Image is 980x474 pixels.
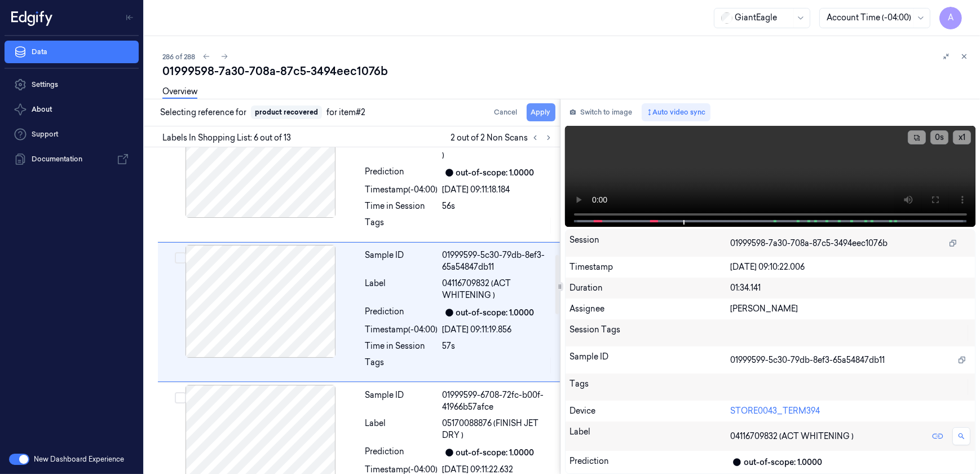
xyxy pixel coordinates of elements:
a: Overview [162,86,197,99]
button: A [939,7,962,29]
span: 2 out of 2 Non Scans [451,131,555,144]
div: Assignee [570,303,730,315]
div: 01999599-5c30-79db-8ef3-65a54847db11 [443,249,553,273]
div: Device [570,405,730,417]
div: Sample ID [365,389,438,413]
div: Sample ID [570,351,730,369]
div: Prediction [365,306,438,319]
div: Prediction [570,455,730,469]
div: Label [570,426,730,446]
span: 05170088876 (FINISH JET DRY ) [443,418,553,441]
button: Toggle Navigation [121,8,139,27]
button: Select row [175,252,186,264]
div: Timestamp (-04:00) [365,184,438,196]
button: Apply [527,103,555,121]
div: Timestamp [570,261,730,273]
div: 01999599-6708-72fc-b00f-41966b57afce [443,389,553,413]
button: About [5,98,139,121]
div: Label [365,278,438,301]
span: 01999598-7a30-708a-87c5-3494eec1076b [730,238,888,249]
span: 01999599-5c30-79db-8ef3-65a54847db11 [730,354,885,366]
div: out-of-scope: 1.0000 [456,307,535,319]
a: Data [5,41,139,63]
div: Duration [570,282,730,294]
span: 04116709832 (ACT WHITENING ) [730,431,854,442]
a: Support [5,123,139,146]
span: for item [326,107,365,118]
div: Prediction [365,166,438,179]
span: 04116709832 (ACT WHITENING ) [443,278,553,301]
div: out-of-scope: 1.0000 [456,167,535,179]
div: 01:34.141 [730,282,970,294]
div: STORE0043_TERM394 [730,405,970,417]
span: 30521231100 (TRAVEL TRIAL ) [443,138,553,161]
div: Session [570,234,730,252]
div: out-of-scope: 1.0000 [456,447,535,459]
div: Time in Session [365,200,438,212]
button: 0s [930,130,948,144]
div: [DATE] 09:11:19.856 [443,324,553,336]
div: 01999598-7a30-708a-87c5-3494eec1076b [162,63,971,79]
div: Timestamp (-04:00) [365,324,438,336]
span: Selecting reference for [160,107,246,118]
span: 286 of 288 [162,52,195,62]
div: Session Tags [570,324,730,342]
div: out-of-scope: 1.0000 [744,457,822,468]
span: Labels In Shopping List: 6 out of 13 [162,132,291,144]
a: Documentation [5,148,139,170]
span: product recovered [251,106,322,119]
button: Cancel [490,103,522,121]
div: Tags [570,378,730,396]
span: #2 [356,107,365,117]
div: Label [365,138,438,161]
div: [DATE] 09:11:18.184 [443,184,553,196]
button: Switch to image [565,103,637,121]
div: Tags [365,217,438,235]
div: [PERSON_NAME] [730,303,970,315]
button: x1 [953,130,971,144]
div: 57s [443,340,553,352]
a: Settings [5,73,139,96]
button: Select row [175,392,186,403]
div: Prediction [365,446,438,459]
div: Sample ID [365,249,438,273]
div: Label [365,418,438,441]
button: Auto video sync [642,103,710,121]
div: Time in Session [365,340,438,352]
div: [DATE] 09:10:22.006 [730,261,970,273]
div: 56s [443,200,553,212]
div: Tags [365,357,438,375]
